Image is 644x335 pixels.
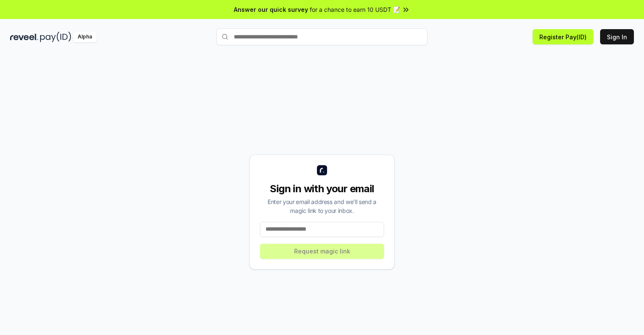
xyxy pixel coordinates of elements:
span: Answer our quick survey [234,5,308,14]
button: Sign In [600,29,634,44]
img: logo_small [317,165,327,175]
div: Sign in with your email [260,182,384,196]
div: Alpha [73,32,97,42]
img: reveel_dark [10,32,38,42]
button: Register Pay(ID) [533,29,593,44]
span: for a chance to earn 10 USDT 📝 [310,5,400,14]
div: Enter your email address and we’ll send a magic link to your inbox. [260,197,384,215]
img: pay_id [40,32,71,42]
